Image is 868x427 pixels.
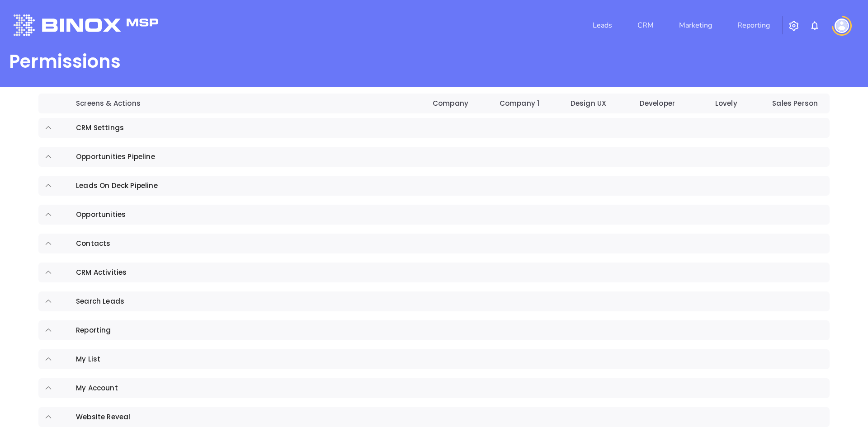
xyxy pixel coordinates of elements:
[71,234,416,253] td: Contacts
[554,94,623,113] th: Design UX
[71,176,416,196] td: Leads On Deck Pipeline
[692,94,760,113] th: Lovely
[43,238,54,249] button: expand row
[43,412,54,422] button: expand row
[623,94,692,113] th: Developer
[71,94,416,113] th: Screens & Actions
[43,296,54,307] button: expand row
[71,205,416,225] td: Opportunities
[71,147,416,167] td: Opportunities Pipeline
[788,20,799,31] img: iconSetting
[675,16,716,34] a: Marketing
[71,263,416,282] td: CRM Activities
[14,14,158,36] img: logo
[634,16,657,34] a: CRM
[43,354,54,365] button: expand row
[71,349,416,369] td: My List
[71,320,416,340] td: Reporting
[71,118,416,138] td: CRM Settings
[43,383,54,394] button: expand row
[71,291,416,311] td: Search Leads
[835,19,849,33] img: user
[485,94,554,113] th: Company 1
[734,16,774,34] a: Reporting
[43,209,54,220] button: expand row
[43,151,54,162] button: expand row
[809,20,820,31] img: iconNotification
[43,180,54,191] button: expand row
[43,267,54,278] button: expand row
[589,16,616,34] a: Leads
[43,325,54,336] button: expand row
[416,94,485,113] th: Company
[761,94,830,113] th: Sales Person
[43,122,54,133] button: expand row
[71,378,416,398] td: My Account
[71,407,416,427] td: Website Reveal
